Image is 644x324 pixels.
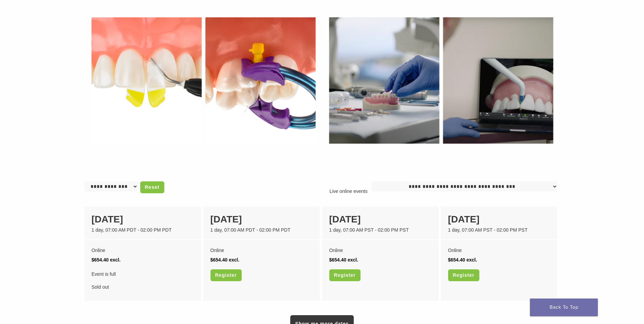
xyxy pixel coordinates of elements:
div: Online [210,246,313,255]
div: Online [92,246,194,255]
div: 1 day, 07:00 AM PDT - 02:00 PM PDT [210,227,313,234]
a: Register [210,269,242,281]
div: 1 day, 07:00 AM PDT - 02:00 PM PDT [92,227,194,234]
span: $654.40 [210,257,228,263]
span: excl. [466,257,477,263]
div: 1 day, 07:00 AM PST - 02:00 PM PST [448,227,550,234]
div: [DATE] [448,212,550,227]
div: Online [329,246,431,255]
a: Register [329,269,361,281]
div: Sold out [92,269,194,292]
span: $654.40 [92,257,109,263]
span: Event is full [92,269,194,279]
div: 1 day, 07:00 AM PST - 02:00 PM PST [329,227,431,234]
div: Online [448,246,550,255]
a: Reset [140,181,164,193]
span: $654.40 [448,257,465,263]
span: excl. [348,257,358,263]
span: $654.40 [329,257,347,263]
div: [DATE] [329,212,431,227]
p: Live online events [326,188,371,195]
span: excl. [110,257,121,263]
a: Back To Top [530,299,598,316]
div: [DATE] [210,212,313,227]
a: Register [448,269,479,281]
span: excl. [229,257,239,263]
div: [DATE] [92,212,194,227]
